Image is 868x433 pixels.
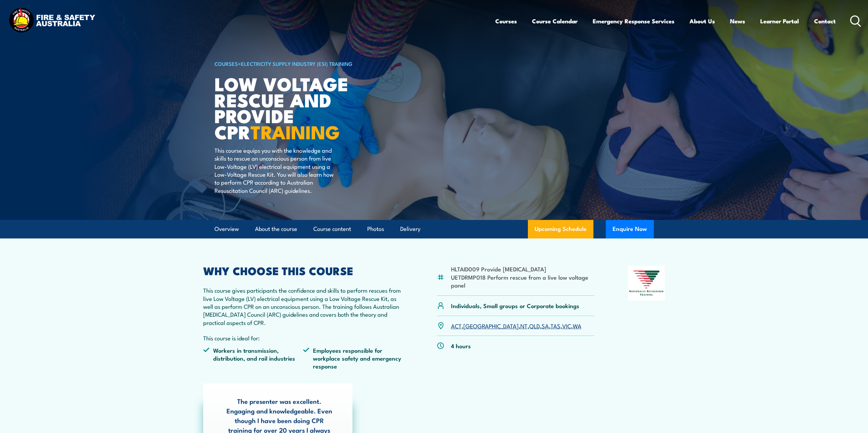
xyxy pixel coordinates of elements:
a: QLD [529,321,540,330]
p: Individuals, Small groups or Corporate bookings [451,302,579,309]
a: Course content [313,220,351,238]
button: Enquire Now [606,220,654,238]
a: [GEOGRAPHIC_DATA] [463,321,519,330]
li: Workers in transmission, distribution, and rail industries [203,346,303,370]
h6: > [215,59,384,68]
a: Electricity Supply Industry (ESI) Training [241,60,352,67]
a: About Us [690,12,715,30]
h1: Low Voltage Rescue and Provide CPR [215,75,384,140]
p: , , , , , , , [451,322,581,330]
p: This course is ideal for: [203,334,404,342]
p: 4 hours [451,342,471,350]
li: HLTAID009 Provide [MEDICAL_DATA] [451,265,595,273]
a: Contact [814,12,836,30]
a: TAS [551,321,560,330]
a: Delivery [400,220,420,238]
p: This course gives participants the confidence and skills to perform rescues from live Low Voltage... [203,286,404,326]
a: Photos [367,220,384,238]
a: SA [542,321,549,330]
p: This course equips you with the knowledge and skills to rescue an unconscious person from live Lo... [215,146,340,194]
a: COURSES [215,60,238,67]
a: Learner Portal [760,12,799,30]
a: WA [573,321,581,330]
h2: WHY CHOOSE THIS COURSE [203,266,404,275]
a: Overview [215,220,239,238]
img: Nationally Recognised Training logo. [628,266,665,301]
a: VIC [562,321,571,330]
a: Emergency Response Services [593,12,674,30]
li: Employees responsible for workplace safety and emergency response [303,346,403,370]
a: Courses [495,12,517,30]
a: NT [520,321,528,330]
li: UETDRMP018 Perform rescue from a live low voltage panel [451,273,595,289]
a: About the course [255,220,297,238]
a: Upcoming Schedule [528,220,593,238]
a: ACT [451,321,462,330]
a: News [730,12,745,30]
strong: TRAINING [251,117,340,145]
a: Course Calendar [532,12,578,30]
